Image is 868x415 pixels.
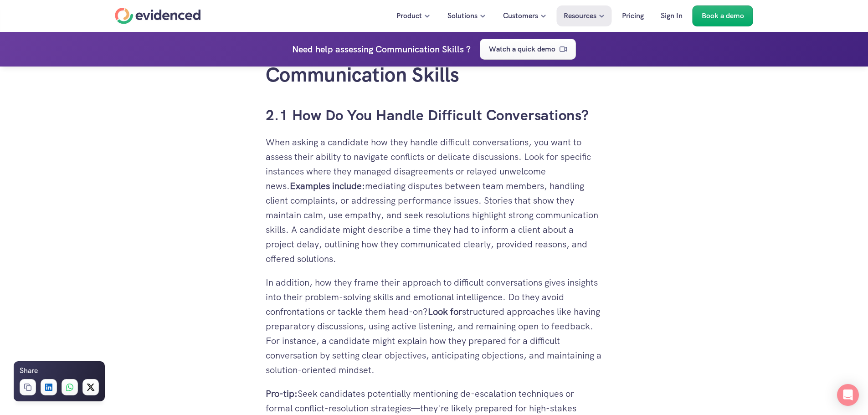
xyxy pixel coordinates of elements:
[266,39,603,87] h2: 2. The Best Interview Questions for Communication Skills
[480,39,576,60] a: Watch a quick demo
[466,42,471,56] h4: ?
[447,10,478,22] p: Solutions
[693,5,753,26] a: Book a demo
[564,10,596,22] p: Resources
[396,10,422,22] p: Product
[661,10,683,22] p: Sign In
[266,275,603,377] p: In addition, how they frame their approach to difficult conversations gives insights into their p...
[503,10,538,22] p: Customers
[290,180,365,192] strong: Examples include:
[428,306,462,318] strong: Look for
[615,5,651,26] a: Pricing
[266,388,298,400] strong: Pro-tip:
[266,105,603,126] h3: 2.1 How Do You Handle Difficult Conversations?
[837,384,859,406] div: Open Intercom Messenger
[489,43,555,55] p: Watch a quick demo
[654,5,689,26] a: Sign In
[115,8,201,24] a: Home
[702,10,744,22] p: Book a demo
[292,42,373,56] p: Need help assessing
[266,135,603,266] p: When asking a candidate how they handle difficult conversations, you want to assess their ability...
[375,42,464,56] h4: Communication Skills
[622,10,644,22] p: Pricing
[20,365,38,377] h6: Share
